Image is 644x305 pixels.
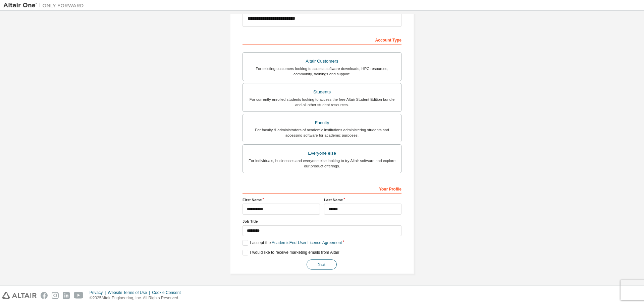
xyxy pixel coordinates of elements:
[108,290,152,295] div: Website Terms of Use
[243,197,320,203] label: First Name
[63,292,70,299] img: linkedin.svg
[247,149,397,158] div: Everyone else
[243,250,339,255] label: I would like to receive marketing emails from Altair
[243,34,401,45] div: Account Type
[90,295,185,301] p: © 2025 Altair Engineering, Inc. All Rights Reserved.
[52,292,59,299] img: instagram.svg
[307,259,337,270] button: Next
[3,2,87,9] img: Altair One
[247,158,397,169] div: For individuals, businesses and everyone else looking to try Altair software and explore our prod...
[243,183,401,194] div: Your Profile
[324,197,401,203] label: Last Name
[247,66,397,77] div: For existing customers looking to access software downloads, HPC resources, community, trainings ...
[41,292,48,299] img: facebook.svg
[247,87,397,97] div: Students
[90,290,108,295] div: Privacy
[247,57,397,66] div: Altair Customers
[2,292,37,299] img: altair_logo.svg
[243,219,401,224] label: Job Title
[272,240,342,245] a: Academic End-User License Agreement
[247,118,397,128] div: Faculty
[247,127,397,138] div: For faculty & administrators of academic institutions administering students and accessing softwa...
[243,240,342,246] label: I accept the
[247,97,397,107] div: For currently enrolled students looking to access the free Altair Student Edition bundle and all ...
[74,292,84,299] img: youtube.svg
[152,290,184,295] div: Cookie Consent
